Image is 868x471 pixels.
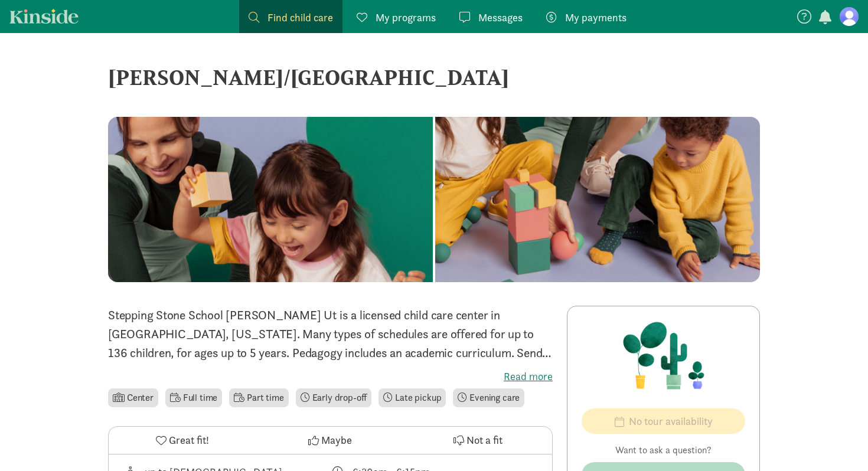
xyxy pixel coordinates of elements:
p: Stepping Stone School [PERSON_NAME] Ut is a licensed child care center in [GEOGRAPHIC_DATA], [US_... [108,306,553,362]
span: My programs [376,9,436,25]
span: Maybe [321,432,352,448]
li: Evening care [453,388,524,407]
span: My payments [565,9,626,25]
button: Not a fit [404,427,552,454]
span: Find child care [267,9,333,25]
span: Not a fit [466,432,502,448]
span: Messages [478,9,523,25]
div: [PERSON_NAME]/[GEOGRAPHIC_DATA] [108,61,760,93]
li: Center [108,388,158,407]
p: Want to ask a question? [582,443,745,457]
button: Maybe [256,427,404,454]
span: No tour availability [629,413,713,429]
li: Full time [165,388,222,407]
li: Part time [229,388,288,407]
label: Read more [108,369,553,384]
li: Early drop-off [296,388,372,407]
button: No tour availability [582,408,745,434]
li: Late pickup [378,388,446,407]
span: Great fit! [169,432,209,448]
button: Great fit! [109,427,256,454]
a: Kinside [9,9,79,24]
